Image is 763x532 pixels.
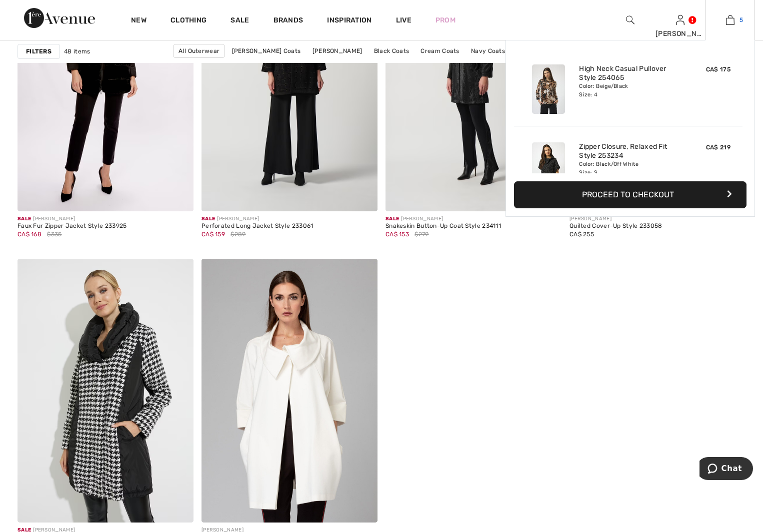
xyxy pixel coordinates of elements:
[369,44,414,57] a: Black Coats
[705,14,754,26] a: 5
[466,44,510,57] a: Navy Coats
[24,8,95,28] img: 1ère Avenue
[201,216,215,222] span: Sale
[227,44,306,57] a: [PERSON_NAME] Coats
[201,223,313,230] div: Perforated Long Jacket Style 233061
[414,230,428,239] span: $279
[415,44,464,57] a: Cream Coats
[26,47,51,56] strong: Filters
[579,64,677,82] a: High Neck Casual Pullover Style 254065
[17,216,31,222] span: Sale
[230,16,249,26] a: Sale
[201,259,377,523] img: Classic Cocoon Coat Style 153302. Vanilla 30
[131,16,146,26] a: New
[64,47,90,56] span: 48 items
[17,231,41,238] span: CA$ 168
[739,15,743,24] span: 5
[706,144,730,151] span: CA$ 219
[699,457,753,482] iframe: Opens a widget where you can chat to one of our agents
[327,16,371,26] span: Inspiration
[385,216,399,222] span: Sale
[273,16,303,26] a: Brands
[626,14,634,26] img: search the website
[579,82,677,98] div: Color: Beige/Black Size: 4
[201,231,225,238] span: CA$ 159
[230,230,245,239] span: $289
[676,14,684,26] img: My Info
[170,16,206,26] a: Clothing
[579,142,677,160] a: Zipper Closure, Relaxed Fit Style 253234
[17,223,127,230] div: Faux Fur Zipper Jacket Style 233925
[307,44,367,57] a: [PERSON_NAME]
[385,231,409,238] span: CA$ 153
[17,259,193,523] img: Joseph Ribkoff Houndstooth Print Coat Style 224921. Black/Vanilla
[532,142,565,192] img: Zipper Closure, Relaxed Fit Style 253234
[532,64,565,114] img: High Neck Casual Pullover Style 254065
[173,44,225,58] a: All Outerwear
[569,215,662,223] div: [PERSON_NAME]
[569,223,662,230] div: Quilted Cover-Up Style 233058
[396,15,411,25] a: Live
[726,14,734,26] img: My Bag
[435,15,455,25] a: Prom
[47,230,61,239] span: $335
[579,160,677,176] div: Color: Black/Off White Size: S
[385,215,501,223] div: [PERSON_NAME]
[569,231,594,238] span: CA$ 255
[17,215,127,223] div: [PERSON_NAME]
[385,223,501,230] div: Snakeskin Button-Up Coat Style 234111
[514,181,746,208] button: Proceed to Checkout
[201,215,313,223] div: [PERSON_NAME]
[676,15,684,24] a: Sign In
[655,28,704,39] div: [PERSON_NAME]
[706,66,730,73] span: CA$ 175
